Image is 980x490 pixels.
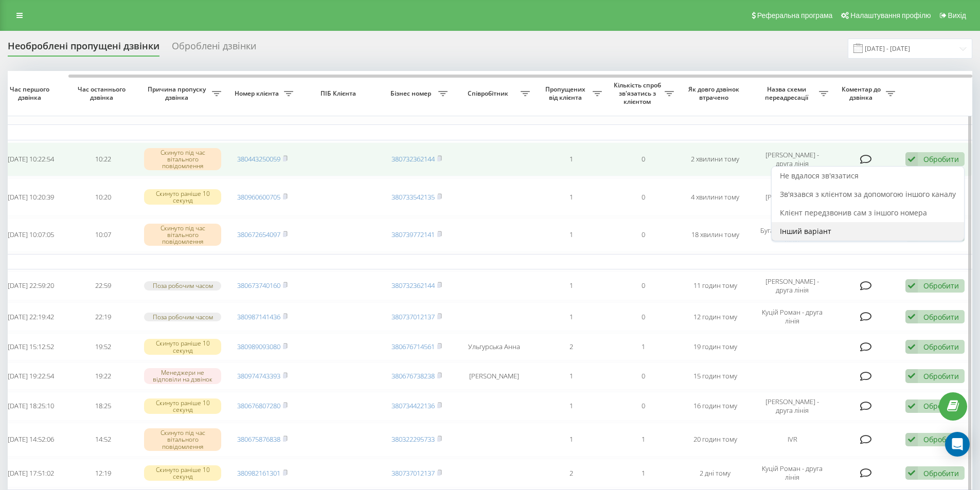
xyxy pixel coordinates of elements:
[237,371,280,380] a: 380974743393
[607,333,679,360] td: 1
[679,362,751,390] td: 15 годин тому
[607,142,679,176] td: 0
[391,281,435,290] a: 380732362144
[751,218,833,252] td: Бугарин Леся - друга лінія
[607,302,679,331] td: 0
[751,178,833,216] td: Ульгурська [PERSON_NAME] - друга лінія
[679,178,751,216] td: 4 хвилини тому
[67,333,139,360] td: 19:52
[535,178,607,216] td: 1
[231,89,284,98] span: Номер клієнта
[607,459,679,487] td: 1
[923,371,959,381] div: Обробити
[307,89,372,98] span: ПІБ Клієнта
[679,333,751,360] td: 19 годин тому
[850,11,931,20] span: Налаштування профілю
[780,226,831,236] span: Інший варіант
[679,142,751,176] td: 2 хвилини тому
[237,230,280,239] a: 380672654097
[391,154,435,164] a: 380732362144
[67,302,139,331] td: 22:19
[756,85,819,101] span: Назва схеми переадресації
[144,281,221,290] div: Поза робочим часом
[945,432,970,457] div: Open Intercom Messenger
[144,85,212,101] span: Причина пропуску дзвінка
[535,362,607,390] td: 1
[679,218,751,252] td: 18 хвилин тому
[391,192,435,202] a: 380733542135
[237,154,280,164] a: 380443250059
[458,89,521,98] span: Співробітник
[948,11,966,20] span: Вихід
[391,312,435,321] a: 380737012137
[751,392,833,421] td: [PERSON_NAME] - друга лінія
[607,178,679,216] td: 0
[679,302,751,331] td: 12 годин тому
[751,142,833,176] td: [PERSON_NAME] - друга лінія
[237,312,280,321] a: 380987141436
[535,218,607,252] td: 1
[535,392,607,421] td: 1
[607,392,679,421] td: 0
[67,271,139,300] td: 22:59
[237,342,280,351] a: 380989093080
[751,459,833,487] td: Куцій Роман - друга лінія
[751,423,833,457] td: IVR
[540,85,593,101] span: Пропущених від клієнта
[923,154,959,164] div: Обробити
[535,302,607,331] td: 1
[923,281,959,291] div: Обробити
[391,342,435,351] a: 380676714561
[453,333,535,360] td: Ульгурська Анна
[237,468,280,478] a: 380982161301
[8,41,159,57] div: Необроблені пропущені дзвінки
[67,362,139,390] td: 19:22
[751,302,833,331] td: Куцій Роман - друга лінія
[144,339,221,354] div: Скинуто раніше 10 секунд
[75,85,131,101] span: Час останнього дзвінка
[67,178,139,216] td: 10:20
[679,423,751,457] td: 20 годин тому
[67,142,139,176] td: 10:22
[391,401,435,410] a: 380734422136
[391,371,435,380] a: 380676738238
[237,192,280,202] a: 380960600705
[535,423,607,457] td: 1
[386,89,438,98] span: Бізнес номер
[757,11,833,20] span: Реферальна програма
[607,271,679,300] td: 0
[535,333,607,360] td: 2
[535,271,607,300] td: 1
[144,189,221,205] div: Скинуто раніше 10 секунд
[144,224,221,246] div: Скинуто під час вітального повідомлення
[144,465,221,481] div: Скинуто раніше 10 секунд
[3,85,59,101] span: Час першого дзвінка
[453,362,535,390] td: [PERSON_NAME]
[144,313,221,321] div: Поза робочим часом
[67,392,139,421] td: 18:25
[687,85,743,101] span: Як довго дзвінок втрачено
[391,468,435,478] a: 380737012137
[535,459,607,487] td: 2
[923,342,959,352] div: Обробити
[67,459,139,487] td: 12:19
[391,434,435,444] a: 380322295733
[67,218,139,252] td: 10:07
[780,189,956,199] span: Зв'язався з клієнтом за допомогою іншого каналу
[237,281,280,290] a: 380673740160
[612,81,665,105] span: Кількість спроб зв'язатись з клієнтом
[839,85,886,101] span: Коментар до дзвінка
[237,434,280,444] a: 380675876838
[144,398,221,414] div: Скинуто раніше 10 секунд
[923,468,959,478] div: Обробити
[679,459,751,487] td: 2 дні тому
[923,401,959,411] div: Обробити
[144,148,221,171] div: Скинуто під час вітального повідомлення
[607,362,679,390] td: 0
[172,41,256,57] div: Оброблені дзвінки
[679,271,751,300] td: 11 годин тому
[679,392,751,421] td: 16 годин тому
[535,142,607,176] td: 1
[237,401,280,410] a: 380676807280
[67,423,139,457] td: 14:52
